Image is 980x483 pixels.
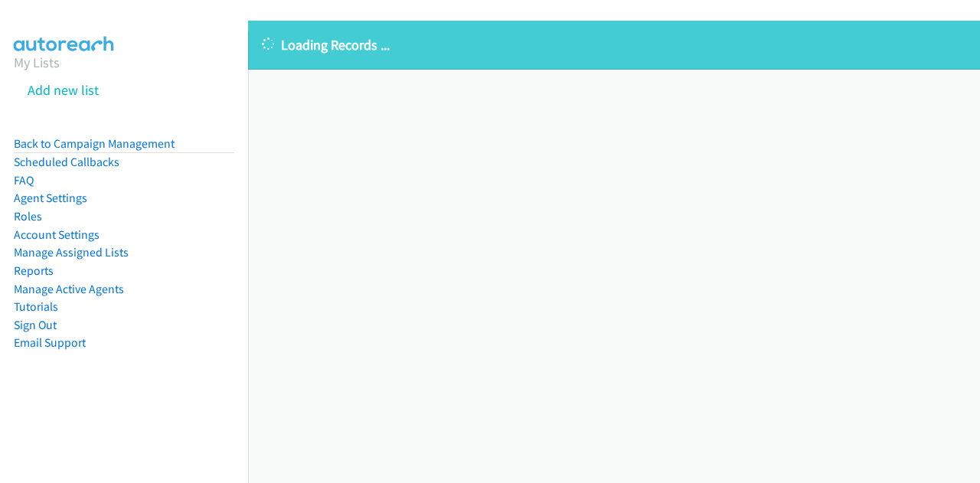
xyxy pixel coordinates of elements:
[28,81,99,99] a: Add new list
[14,245,129,259] a: Manage Assigned Lists
[14,54,60,71] a: My Lists
[14,299,58,314] a: Tutorials
[14,318,57,332] a: Sign Out
[262,34,966,55] p: Loading Records ...
[14,282,124,296] a: Manage Active Agents
[14,209,42,224] a: Roles
[14,335,86,350] a: Email Support
[14,173,34,188] a: FAQ
[14,155,119,169] a: Scheduled Callbacks
[14,136,175,151] a: Back to Campaign Management
[14,227,100,242] a: Account Settings
[14,263,54,278] a: Reports
[14,191,87,205] a: Agent Settings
